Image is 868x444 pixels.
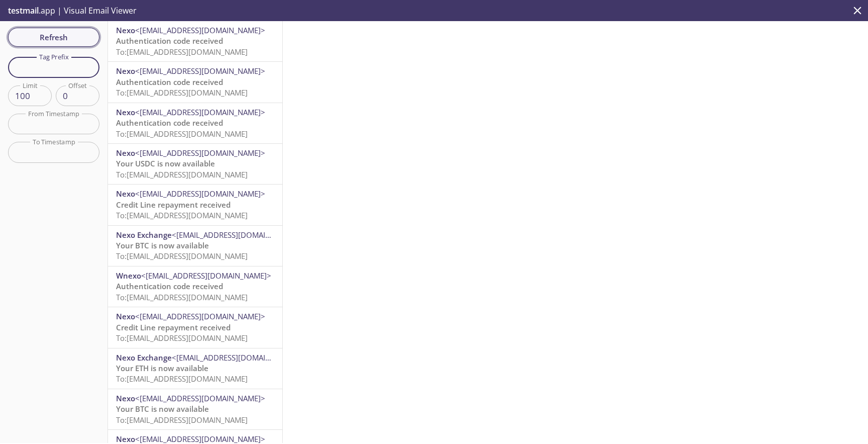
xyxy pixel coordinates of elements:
span: Nexo [116,148,135,158]
span: <[EMAIL_ADDRESS][DOMAIN_NAME]> [141,271,271,281]
span: To: [EMAIL_ADDRESS][DOMAIN_NAME] [116,169,248,180]
span: Nexo [116,25,135,35]
span: <[EMAIL_ADDRESS][DOMAIN_NAME]> [135,107,265,117]
span: To: [EMAIL_ADDRESS][DOMAIN_NAME] [116,87,248,98]
span: Your BTC is now available [116,404,209,414]
span: <[EMAIL_ADDRESS][DOMAIN_NAME]> [135,311,265,321]
span: Authentication code received [116,36,223,46]
div: Nexo<[EMAIL_ADDRESS][DOMAIN_NAME]>Your BTC is now availableTo:[EMAIL_ADDRESS][DOMAIN_NAME] [108,389,282,429]
span: Credit Line repayment received [116,200,231,210]
span: <[EMAIL_ADDRESS][DOMAIN_NAME]> [135,189,265,199]
span: <[EMAIL_ADDRESS][DOMAIN_NAME]> [135,434,265,444]
span: To: [EMAIL_ADDRESS][DOMAIN_NAME] [116,292,248,302]
span: To: [EMAIL_ADDRESS][DOMAIN_NAME] [116,374,248,384]
span: Authentication code received [116,281,223,291]
span: <[EMAIL_ADDRESS][DOMAIN_NAME]> [172,230,302,240]
span: Nexo Exchange [116,352,172,363]
span: To: [EMAIL_ADDRESS][DOMAIN_NAME] [116,251,248,261]
div: Nexo<[EMAIL_ADDRESS][DOMAIN_NAME]>Authentication code receivedTo:[EMAIL_ADDRESS][DOMAIN_NAME] [108,62,282,102]
div: Nexo Exchange<[EMAIL_ADDRESS][DOMAIN_NAME]>Your ETH is now availableTo:[EMAIL_ADDRESS][DOMAIN_NAME] [108,348,282,389]
span: <[EMAIL_ADDRESS][DOMAIN_NAME]> [172,352,302,363]
span: Nexo [116,107,135,117]
span: Refresh [16,31,91,44]
span: Nexo [116,311,135,321]
span: Nexo [116,393,135,403]
span: To: [EMAIL_ADDRESS][DOMAIN_NAME] [116,210,248,220]
span: Your BTC is now available [116,240,209,250]
span: Authentication code received [116,77,223,87]
span: Your ETH is now available [116,363,208,373]
div: Wnexo<[EMAIL_ADDRESS][DOMAIN_NAME]>Authentication code receivedTo:[EMAIL_ADDRESS][DOMAIN_NAME] [108,267,282,307]
span: Nexo Exchange [116,230,172,240]
span: Nexo [116,434,135,444]
span: Nexo [116,189,135,199]
span: <[EMAIL_ADDRESS][DOMAIN_NAME]> [135,148,265,158]
div: Nexo<[EMAIL_ADDRESS][DOMAIN_NAME]>Credit Line repayment receivedTo:[EMAIL_ADDRESS][DOMAIN_NAME] [108,185,282,225]
span: <[EMAIL_ADDRESS][DOMAIN_NAME]> [135,66,265,76]
span: To: [EMAIL_ADDRESS][DOMAIN_NAME] [116,47,248,57]
span: Wnexo [116,271,141,281]
span: <[EMAIL_ADDRESS][DOMAIN_NAME]> [135,393,265,403]
div: Nexo<[EMAIL_ADDRESS][DOMAIN_NAME]>Your USDC is now availableTo:[EMAIL_ADDRESS][DOMAIN_NAME] [108,144,282,184]
div: Nexo Exchange<[EMAIL_ADDRESS][DOMAIN_NAME]>Your BTC is now availableTo:[EMAIL_ADDRESS][DOMAIN_NAME] [108,226,282,266]
span: testmail [8,5,39,16]
div: Nexo<[EMAIL_ADDRESS][DOMAIN_NAME]>Authentication code receivedTo:[EMAIL_ADDRESS][DOMAIN_NAME] [108,21,282,61]
span: <[EMAIL_ADDRESS][DOMAIN_NAME]> [135,25,265,35]
button: Refresh [8,28,99,47]
span: Your USDC is now available [116,158,215,168]
span: To: [EMAIL_ADDRESS][DOMAIN_NAME] [116,129,248,139]
span: To: [EMAIL_ADDRESS][DOMAIN_NAME] [116,333,248,343]
span: Nexo [116,66,135,76]
div: Nexo<[EMAIL_ADDRESS][DOMAIN_NAME]>Authentication code receivedTo:[EMAIL_ADDRESS][DOMAIN_NAME] [108,103,282,143]
span: To: [EMAIL_ADDRESS][DOMAIN_NAME] [116,415,248,425]
div: Nexo<[EMAIL_ADDRESS][DOMAIN_NAME]>Credit Line repayment receivedTo:[EMAIL_ADDRESS][DOMAIN_NAME] [108,307,282,347]
span: Credit Line repayment received [116,322,231,332]
span: Authentication code received [116,118,223,128]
